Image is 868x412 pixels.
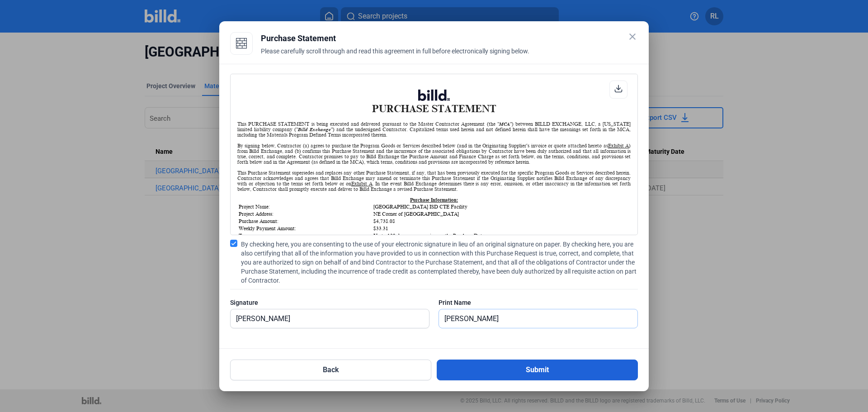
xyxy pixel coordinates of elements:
div: By signing below, Contractor (a) agrees to purchase the Program Goods or Services described below... [237,143,631,165]
button: Submit [437,360,638,380]
td: Project Name: [238,204,372,210]
div: This Purchase Statement supersedes and replaces any other Purchase Statement, if any, that has be... [237,170,631,192]
input: Print Name [439,309,637,328]
td: [GEOGRAPHIC_DATA] ISD CTE Facility [373,204,630,210]
td: Up to 120 days, commencing on the Purchase Date [373,232,630,239]
u: Exhibit A [608,143,629,148]
span: By checking here, you are consenting to the use of your electronic signature in lieu of an origin... [241,240,638,285]
h1: PURCHASE STATEMENT [237,90,631,114]
mat-icon: close [627,31,638,42]
td: Project Address: [238,211,372,217]
div: Please carefully scroll through and read this agreement in full before electronically signing below. [261,47,638,66]
div: Purchase Statement [261,32,638,45]
td: Weekly Payment Amount: [238,225,372,232]
td: Purchase Amount: [238,218,372,224]
td: Term: [238,232,372,239]
div: Print Name [439,298,638,307]
td: $4,738.08 [373,218,630,224]
i: Billd Exchange [298,127,331,132]
button: Back [230,360,431,380]
i: MCA [499,121,510,127]
div: This PURCHASE STATEMENT is being executed and delivered pursuant to the Master Contractor Agreeme... [237,121,631,137]
u: Purchase Information: [410,197,458,203]
div: Signature [230,298,429,307]
td: NE Corner of [GEOGRAPHIC_DATA] [373,211,630,217]
td: $33.31 [373,225,630,232]
input: Signature [231,309,419,328]
u: Exhibit A [351,181,373,186]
